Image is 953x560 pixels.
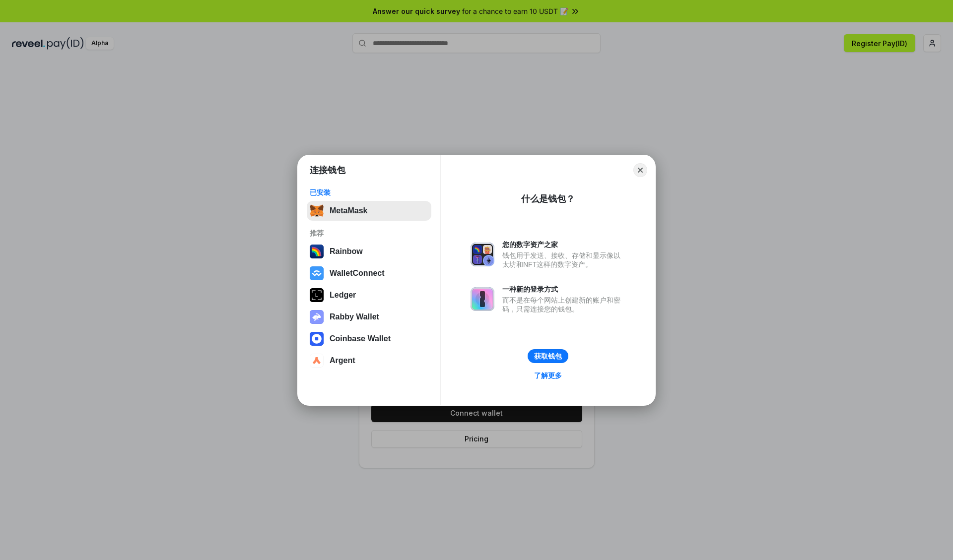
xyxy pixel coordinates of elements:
[307,329,431,349] button: Coinbase Wallet
[307,201,431,221] button: MetaMask
[330,356,355,365] div: Argent
[502,296,625,313] div: 而不是在每个网站上创建新的账户和密码，只需连接您的钱包。
[502,240,625,249] div: 您的数字资产之家
[307,263,431,283] button: WalletConnect
[310,164,345,176] h1: 连接钱包
[310,188,428,197] div: 已安装
[307,307,431,327] button: Rabby Wallet
[521,193,575,205] div: 什么是钱包？
[310,354,324,368] img: svg+xml,%3Csvg%20width%3D%2228%22%20height%3D%2228%22%20viewBox%3D%220%200%2028%2028%22%20fill%3D...
[310,332,324,346] img: svg+xml,%3Csvg%20width%3D%2228%22%20height%3D%2228%22%20viewBox%3D%220%200%2028%2028%22%20fill%3D...
[330,269,385,278] div: WalletConnect
[330,291,356,300] div: Ledger
[502,285,625,294] div: 一种新的登录方式
[310,288,324,302] img: svg+xml,%3Csvg%20xmlns%3D%22http%3A%2F%2Fwww.w3.org%2F2000%2Fsvg%22%20width%3D%2228%22%20height%3...
[310,266,324,280] img: svg+xml,%3Csvg%20width%3D%2228%22%20height%3D%2228%22%20viewBox%3D%220%200%2028%2028%22%20fill%3D...
[471,287,494,311] img: svg+xml,%3Csvg%20xmlns%3D%22http%3A%2F%2Fwww.w3.org%2F2000%2Fsvg%22%20fill%3D%22none%22%20viewBox...
[534,371,562,380] div: 了解更多
[307,351,431,371] button: Argent
[330,247,363,256] div: Rainbow
[534,352,562,361] div: 获取钱包
[330,206,367,215] div: MetaMask
[330,334,391,343] div: Coinbase Wallet
[502,251,625,269] div: 钱包用于发送、接收、存储和显示像以太坊和NFT这样的数字资产。
[330,312,379,321] div: Rabby Wallet
[307,242,431,261] button: Rainbow
[633,163,647,177] button: Close
[528,369,568,382] a: 了解更多
[307,285,431,305] button: Ledger
[310,310,324,324] img: svg+xml,%3Csvg%20xmlns%3D%22http%3A%2F%2Fwww.w3.org%2F2000%2Fsvg%22%20fill%3D%22none%22%20viewBox...
[310,229,428,238] div: 推荐
[471,243,494,266] img: svg+xml,%3Csvg%20xmlns%3D%22http%3A%2F%2Fwww.w3.org%2F2000%2Fsvg%22%20fill%3D%22none%22%20viewBox...
[310,204,324,218] img: svg+xml,%3Csvg%20fill%3D%22none%22%20height%3D%2233%22%20viewBox%3D%220%200%2035%2033%22%20width%...
[310,245,324,258] img: svg+xml,%3Csvg%20width%3D%22120%22%20height%3D%22120%22%20viewBox%3D%220%200%20120%20120%22%20fil...
[528,349,568,363] button: 获取钱包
